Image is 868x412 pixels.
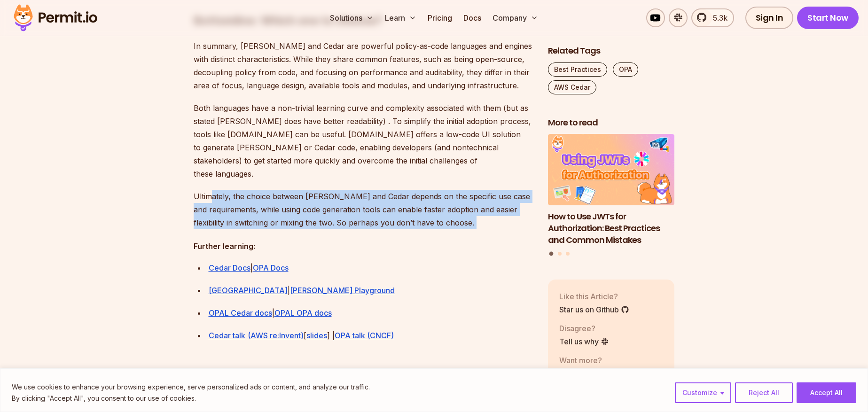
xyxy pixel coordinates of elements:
button: Go to slide 2 [558,252,562,256]
li: 1 of 3 [548,134,675,246]
p: Disagree? [559,323,609,334]
img: Permit logo [9,2,102,34]
a: How to Use JWTs for Authorization: Best Practices and Common MistakesHow to Use JWTs for Authoriz... [548,134,675,246]
a: OPA [613,62,638,77]
button: Accept All [797,382,856,403]
button: Solutions [326,8,377,27]
a: OPAL Cedar docs [209,308,272,318]
a: OPAL OPA docs [274,308,332,318]
h2: Related Tags [548,45,675,57]
p: In summary, [PERSON_NAME] and Cedar are powerful policy-as-code languages and engines with distin... [194,39,533,92]
a: Sign In [745,7,794,29]
div: | [209,284,533,297]
a: [PERSON_NAME] Playground [290,286,395,295]
img: How to Use JWTs for Authorization: Best Practices and Common Mistakes [548,134,675,206]
a: Docs [460,8,485,27]
a: OPA talk (CNCF) [335,331,394,340]
a: Best Practices [548,62,607,77]
a: Tell us why [559,336,609,347]
button: Company [489,8,542,27]
a: Start Now [797,7,859,29]
button: Go to slide 1 [549,252,554,256]
div: Posts [548,134,675,257]
h2: More to read [548,117,675,129]
p: We use cookies to enhance your browsing experience, serve personalized ads or content, and analyz... [12,381,370,393]
div: | [209,261,533,274]
a: Pricing [424,8,456,27]
a: [GEOGRAPHIC_DATA] [209,286,288,295]
p: Both languages have a non-trivial learning curve and complexity associated with them (but as stat... [194,101,533,180]
div: [ ] | [209,329,533,342]
a: slides [306,331,327,340]
a: (AWS re:Invent) [248,331,304,340]
p: Want more? [559,355,633,366]
p: Like this Article? [559,291,629,302]
button: Learn [381,8,420,27]
a: Star us on Github [559,304,629,315]
a: Cedar Docs [209,263,250,272]
h3: How to Use JWTs for Authorization: Best Practices and Common Mistakes [548,211,675,246]
button: Go to slide 3 [566,252,570,256]
h4: Further learning:⁠ [194,241,533,252]
p: By clicking "Accept All", you consent to our use of cookies. [12,393,370,404]
button: Customize [675,382,731,403]
a: 5.3k [691,8,734,27]
a: Cedar talk [209,331,245,340]
p: Ultimately, the choice between [PERSON_NAME] and Cedar depends on the specific use case and requi... [194,190,533,229]
button: Reject All [735,382,793,403]
a: OPA Docs [253,263,289,272]
span: 5.3k [707,12,727,23]
a: AWS Cedar [548,80,596,94]
div: | [209,306,533,319]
